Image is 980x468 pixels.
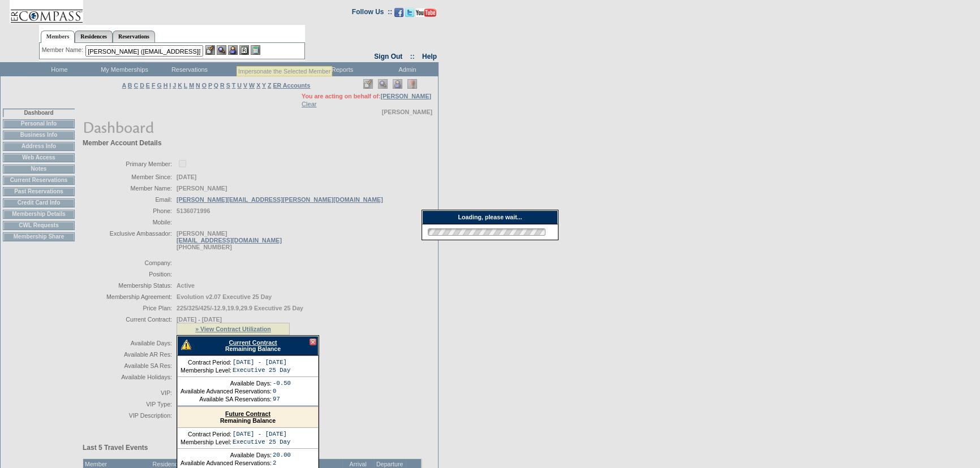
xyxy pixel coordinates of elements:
img: Become our fan on Facebook [394,8,403,17]
a: Follow us on Twitter [405,11,414,18]
img: View [217,45,226,55]
td: 97 [273,396,291,402]
td: Membership Level: [180,439,231,445]
img: loading.gif [424,227,549,237]
a: Sign Out [374,53,402,60]
div: Member Name: [42,45,85,55]
td: Contract Period: [180,431,231,437]
div: Remaining Balance [178,407,318,428]
td: Follow Us :: [352,7,392,20]
div: Loading, please wait... [422,210,558,224]
td: [DATE] - [DATE] [233,359,290,366]
img: b_calculator.gif [251,45,260,55]
td: 2 [273,460,291,466]
a: Reservations [113,31,155,42]
a: Current Contract [229,339,277,346]
td: Available Advanced Reservations: [180,388,272,395]
td: Contract Period: [180,359,231,366]
a: Future Contract [225,410,270,417]
img: b_edit.gif [205,45,215,55]
img: Follow us on Twitter [405,8,414,17]
td: Executive 25 Day [233,367,290,374]
img: Subscribe to our YouTube Channel [416,8,436,17]
div: Remaining Balance [177,336,319,356]
a: Subscribe to our YouTube Channel [416,11,436,18]
img: Reservations [239,45,249,55]
td: Available SA Reservations: [180,396,272,402]
td: Available Advanced Reservations: [180,460,272,466]
td: [DATE] - [DATE] [233,431,290,437]
a: Become our fan on Facebook [394,11,403,18]
a: Help [422,53,437,60]
td: Available Days: [180,452,272,458]
span: :: [410,53,415,60]
a: Residences [75,31,113,42]
img: There are insufficient days and/or tokens to cover this reservation [181,340,191,350]
a: Members [41,31,75,43]
td: Available Days: [180,380,272,387]
td: -0.50 [273,380,291,387]
img: Impersonate [228,45,238,55]
td: 0 [273,388,291,395]
td: Membership Level: [180,367,231,374]
td: 20.00 [273,452,291,458]
td: Executive 25 Day [233,439,290,445]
